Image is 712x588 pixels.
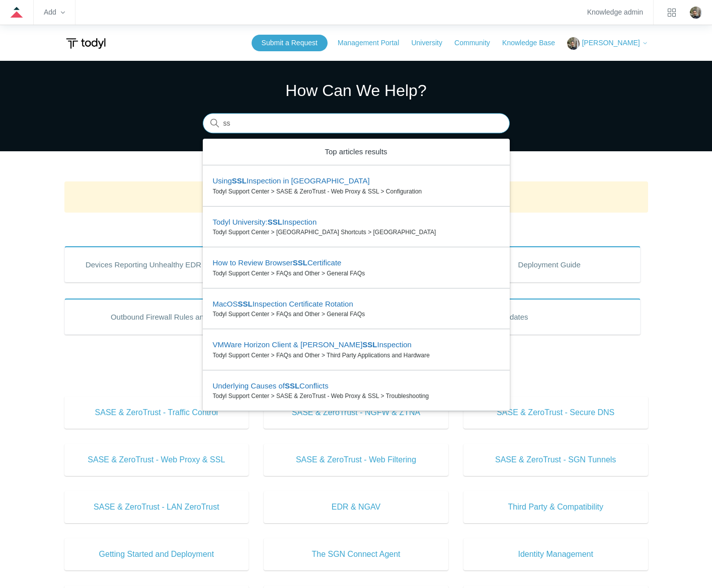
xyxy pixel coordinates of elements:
span: SASE & ZeroTrust - LAN ZeroTrust [80,501,234,513]
a: SASE & ZeroTrust - Web Filtering [264,444,448,476]
span: SASE & ZeroTrust - SGN Tunnels [479,454,633,466]
span: The SGN Connect Agent [279,548,433,560]
em: SSL [238,300,253,308]
zd-autocomplete-breadcrumbs-multibrand: Todyl Support Center > [GEOGRAPHIC_DATA] Shortcuts > [GEOGRAPHIC_DATA] [213,228,500,237]
span: EDR & NGAV [279,501,433,513]
span: Getting Started and Deployment [80,548,234,560]
zd-hc-trigger: Add [44,10,65,15]
em: SSL [268,218,282,226]
a: SASE & ZeroTrust - Secure DNS [463,397,648,429]
a: Devices Reporting Unhealthy EDR States [64,246,247,282]
zd-autocomplete-breadcrumbs-multibrand: Todyl Support Center > SASE & ZeroTrust - Web Proxy & SSL > Troubleshooting [213,391,500,401]
a: Deployment Guide [458,246,641,282]
zd-hc-trigger: Click your profile icon to open the profile menu [690,7,702,19]
a: Getting Started and Deployment [64,538,249,570]
span: SASE & ZeroTrust - NGFW & ZTNA [279,407,433,419]
a: Management Portal [338,38,409,48]
img: Todyl Support Center Help Center home page [64,34,107,53]
a: SASE & ZeroTrust - Web Proxy & SSL [64,444,249,476]
a: Knowledge admin [587,10,643,15]
zd-autocomplete-title-multibrand: Suggested result 6 Underlying Causes of SSL Conflicts [213,381,329,392]
em: SSL [293,258,307,267]
zd-autocomplete-title-multibrand: Suggested result 4 MacOS SSL Inspection Certificate Rotation [213,300,353,310]
span: SASE & ZeroTrust - Web Filtering [279,454,433,466]
zd-autocomplete-breadcrumbs-multibrand: Todyl Support Center > SASE & ZeroTrust - Web Proxy & SSL > Configuration [213,187,500,196]
span: SASE & ZeroTrust - Web Proxy & SSL [80,454,234,466]
zd-autocomplete-breadcrumbs-multibrand: Todyl Support Center > FAQs and Other > General FAQs [213,310,500,319]
zd-autocomplete-breadcrumbs-multibrand: Todyl Support Center > FAQs and Other > General FAQs [213,269,500,278]
a: The SGN Connect Agent [264,538,448,570]
input: Search [203,114,510,134]
a: University [411,38,452,48]
em: SSL [232,176,247,185]
span: [PERSON_NAME] [582,39,640,47]
button: [PERSON_NAME] [567,37,648,50]
h2: Popular Articles [64,221,648,237]
em: SSL [362,340,377,349]
a: SASE & ZeroTrust - SGN Tunnels [463,444,648,476]
a: SASE & ZeroTrust - LAN ZeroTrust [64,491,249,523]
zd-autocomplete-breadcrumbs-multibrand: Todyl Support Center > FAQs and Other > Third Party Applications and Hardware [213,351,500,360]
em: SSL [285,381,299,390]
span: Identity Management [479,548,633,560]
zd-autocomplete-title-multibrand: Suggested result 1 Using SSL Inspection in Todyl [213,176,370,187]
a: EDR & NGAV [264,491,448,523]
span: Third Party & Compatibility [479,501,633,513]
span: SASE & ZeroTrust - Secure DNS [479,407,633,419]
a: Submit a Request [252,35,328,51]
zd-autocomplete-title-multibrand: Suggested result 2 Todyl University: SSL Inspection [213,218,317,228]
h2: Knowledge Base [64,375,648,391]
a: SASE & ZeroTrust - Traffic Control [64,397,249,429]
h1: How Can We Help? [203,78,510,103]
zd-autocomplete-header: Top articles results [203,139,510,166]
zd-autocomplete-title-multibrand: Suggested result 5 VMWare Horizon Client & Todyl SSL Inspection [213,340,412,351]
zd-autocomplete-title-multibrand: Suggested result 3 How to Review Browser SSL Certificate [213,258,342,269]
a: Community [454,38,500,48]
img: user avatar [690,7,702,19]
a: Third Party & Compatibility [463,491,648,523]
a: SASE & ZeroTrust - NGFW & ZTNA [264,397,448,429]
a: Outbound Firewall Rules and IPs used by SGN Connect [64,299,345,335]
a: Knowledge Base [502,38,565,48]
span: SASE & ZeroTrust - Traffic Control [80,407,234,419]
a: Identity Management [463,538,648,570]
